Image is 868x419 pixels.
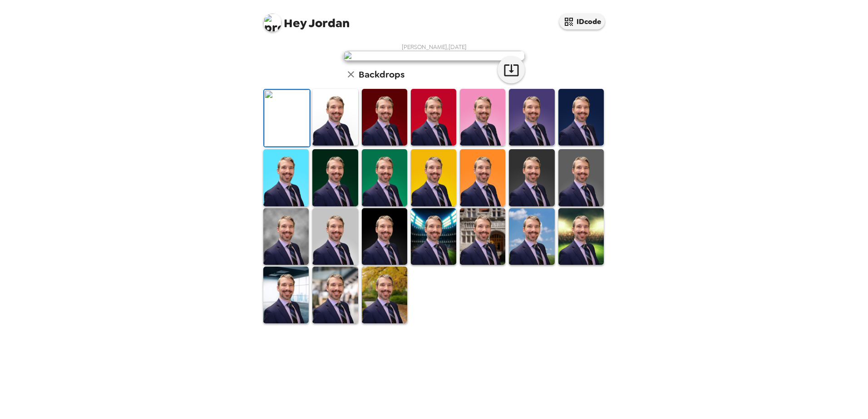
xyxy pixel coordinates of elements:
img: Original [264,90,310,146]
button: IDcode [559,14,605,29]
img: user [343,51,525,61]
span: [PERSON_NAME] , [DATE] [402,43,467,51]
span: Jordan [263,9,350,29]
h6: Backdrops [359,67,404,82]
span: Hey [284,15,306,31]
img: profile pic [263,14,281,32]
